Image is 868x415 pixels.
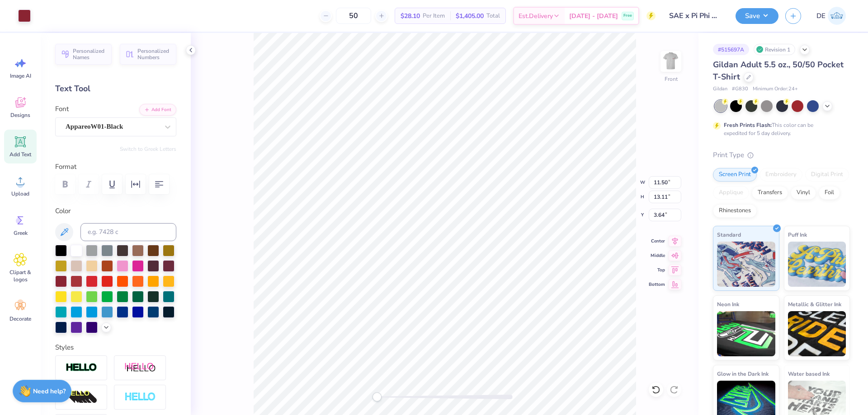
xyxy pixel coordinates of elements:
[9,315,31,322] span: Decorate
[649,266,665,274] span: Top
[519,11,553,21] span: Est. Delivery
[124,362,156,373] img: Shadow
[788,299,841,309] span: Metallic & Glitter Ink
[828,7,846,25] img: Djian Evardoni
[717,242,775,287] img: Standard
[713,150,850,160] div: Print Type
[717,369,769,378] span: Glow in the Dark Ink
[816,11,826,21] span: DE
[55,206,176,216] label: Color
[66,390,97,405] img: 3D Illusion
[373,392,382,401] div: Accessibility label
[10,72,31,79] span: Image AI
[788,311,846,356] img: Metallic & Glitter Ink
[788,230,807,239] span: Puff Ink
[5,269,35,283] span: Clipart & logos
[713,204,757,218] div: Rhinestones
[713,168,757,182] div: Screen Print
[139,104,176,116] button: Add Font
[713,44,749,55] div: # 515697A
[713,85,727,93] span: Gildan
[623,13,632,19] span: Free
[11,190,29,197] span: Upload
[788,242,846,287] img: Puff Ink
[759,168,802,182] div: Embroidery
[486,11,500,21] span: Total
[423,11,445,21] span: Per Item
[812,7,850,25] a: DE
[55,83,176,95] div: Text Tool
[717,230,741,239] span: Standard
[55,104,69,114] label: Font
[724,121,772,129] strong: Fresh Prints Flash:
[649,238,665,245] span: Center
[788,369,830,378] span: Water based Ink
[33,387,66,396] strong: Need help?
[717,311,775,356] img: Neon Ink
[713,59,844,82] span: Gildan Adult 5.5 oz., 50/50 Pocket T-Shirt
[73,48,106,61] span: Personalized Names
[9,151,31,158] span: Add Text
[66,363,97,373] img: Stroke
[10,112,30,119] span: Designs
[14,229,28,237] span: Greek
[649,281,665,288] span: Bottom
[752,186,788,200] div: Transfers
[662,7,729,25] input: Untitled Design
[124,392,156,402] img: Negative Space
[120,44,176,65] button: Personalized Numbers
[662,52,680,70] img: Front
[55,342,74,353] label: Styles
[754,44,795,55] div: Revision 1
[80,223,176,241] input: e.g. 7428 c
[713,186,749,200] div: Applique
[717,299,739,309] span: Neon Ink
[791,186,816,200] div: Vinyl
[736,8,778,24] button: Save
[665,75,678,83] div: Front
[120,145,176,153] button: Switch to Greek Letters
[805,168,849,182] div: Digital Print
[569,11,618,21] span: [DATE] - [DATE]
[137,48,171,61] span: Personalized Numbers
[401,11,420,21] span: $28.10
[724,121,835,137] div: This color can be expedited for 5 day delivery.
[55,162,176,172] label: Format
[55,44,112,65] button: Personalized Names
[649,252,665,259] span: Middle
[456,11,484,21] span: $1,405.00
[336,8,371,24] input: – –
[753,85,798,93] span: Minimum Order: 24 +
[819,186,840,200] div: Foil
[732,85,748,93] span: # G830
